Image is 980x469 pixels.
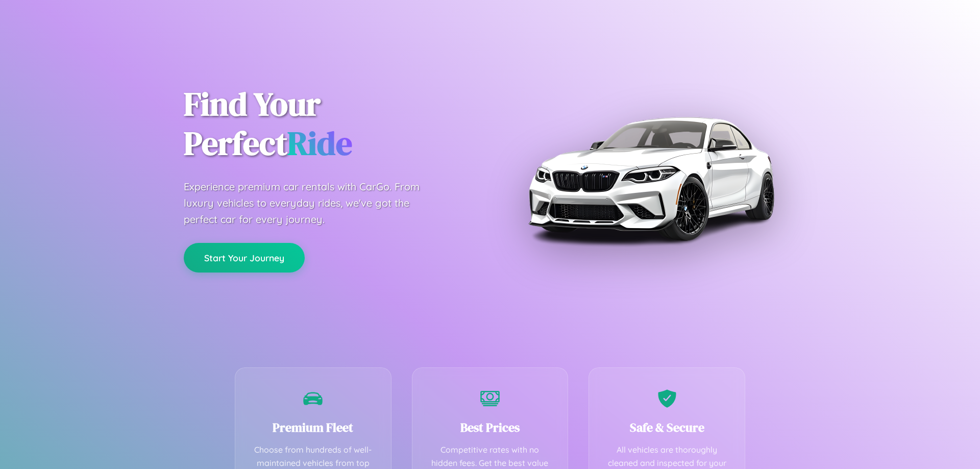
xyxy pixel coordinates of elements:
[251,419,376,436] h3: Premium Fleet
[184,243,305,273] button: Start Your Journey
[428,419,553,436] h3: Best Prices
[604,419,729,436] h3: Safe & Secure
[184,179,439,228] p: Experience premium car rentals with CarGo. From luxury vehicles to everyday rides, we've got the ...
[523,51,778,306] img: Premium BMW car rental vehicle
[287,121,352,165] span: Ride
[184,85,475,163] h1: Find Your Perfect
